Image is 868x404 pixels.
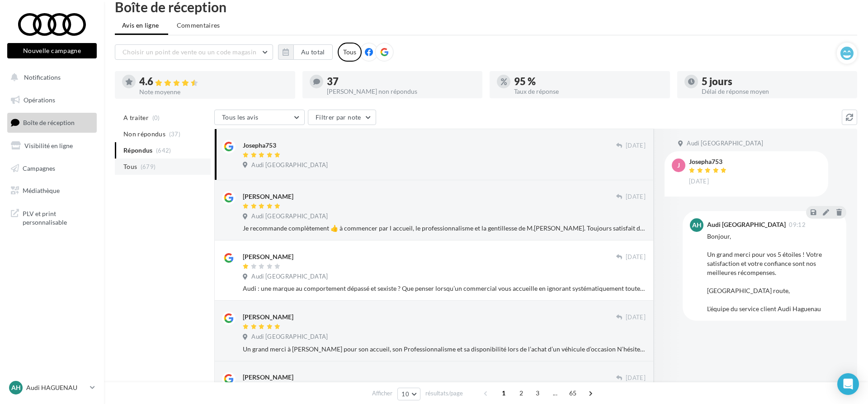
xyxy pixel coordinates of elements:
span: Opérations [24,96,55,104]
button: Au total [293,44,333,60]
span: A traiter [123,113,149,122]
span: 3 [530,386,545,400]
div: Bonjour, Un grand merci pour vos 5 étoiles ! Votre satisfaction et votre confiance sont nos meill... [707,232,839,313]
span: Afficher [372,389,392,398]
div: Je recommande complètement 👍 à commencer par l accueil, le professionnalisme et la gentillesse de... [243,224,646,233]
button: Notifications [5,68,95,87]
a: PLV et print personnalisable [5,204,99,231]
div: Josepha753 [689,159,729,165]
div: [PERSON_NAME] [243,313,293,322]
a: Campagnes [5,159,99,178]
div: Audi [GEOGRAPHIC_DATA] [707,221,786,228]
span: Notifications [24,73,61,81]
button: Choisir un point de vente ou un code magasin [115,44,273,60]
span: (0) [152,114,160,121]
span: [DATE] [689,178,709,186]
div: 4.6 [139,77,288,87]
div: [PERSON_NAME] [243,192,293,201]
div: Délai de réponse moyen [702,88,850,95]
span: (37) [169,130,180,138]
span: Visibilité en ligne [24,142,73,149]
span: (679) [141,163,156,170]
button: Filtrer par note [308,110,376,125]
span: [DATE] [626,374,646,382]
span: AH [692,221,702,230]
span: résultats/page [425,389,463,398]
span: Audi [GEOGRAPHIC_DATA] [251,212,328,221]
span: [DATE] [626,253,646,261]
span: Tous les avis [222,113,259,121]
a: Boîte de réception [5,113,99,132]
button: Nouvelle campagne [7,43,97,58]
div: Tous [338,43,362,62]
span: Choisir un point de vente ou un code magasin [123,48,256,56]
span: [DATE] [626,313,646,322]
p: Audi HAGUENAU [26,383,86,392]
span: [DATE] [626,142,646,150]
span: PLV et print personnalisable [23,207,93,227]
span: 1 [496,386,511,400]
span: 09:12 [789,222,806,228]
div: 95 % [514,77,663,87]
span: Audi [GEOGRAPHIC_DATA] [251,161,328,169]
span: J [677,161,680,170]
div: Note moyenne [139,89,288,95]
div: 37 [327,77,476,87]
button: 10 [397,388,420,400]
div: [PERSON_NAME] non répondus [327,88,476,95]
span: Audi [GEOGRAPHIC_DATA] [251,333,328,341]
div: Un grand merci à [PERSON_NAME] pour son accueil, son Professionnalisme et sa disponibilité lors d... [243,345,646,354]
div: Josepha753 [243,141,276,150]
a: AH Audi HAGUENAU [7,379,97,396]
button: Au total [278,44,333,60]
div: [PERSON_NAME] [243,373,293,382]
span: ... [548,386,562,400]
span: [DATE] [626,193,646,201]
span: 10 [401,390,409,398]
span: AH [11,383,21,392]
span: Commentaires [177,21,220,30]
span: 2 [514,386,528,400]
div: [PERSON_NAME] [243,252,293,261]
span: Audi [GEOGRAPHIC_DATA] [687,139,763,148]
span: Boîte de réception [23,119,75,126]
div: Audi : une marque au comportement dépassé et sexiste ? Que penser lorsqu’un commercial vous accue... [243,284,646,293]
a: Opérations [5,91,99,110]
span: Audi [GEOGRAPHIC_DATA] [251,273,328,281]
span: Campagnes [23,164,55,172]
a: Médiathèque [5,181,99,200]
div: Open Intercom Messenger [837,373,859,395]
a: Visibilité en ligne [5,136,99,155]
span: Non répondus [123,130,165,139]
span: 65 [566,386,580,400]
div: Taux de réponse [514,88,663,95]
span: Tous [123,162,137,171]
button: Tous les avis [214,110,305,125]
div: 5 jours [702,77,850,87]
span: Médiathèque [23,187,60,194]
